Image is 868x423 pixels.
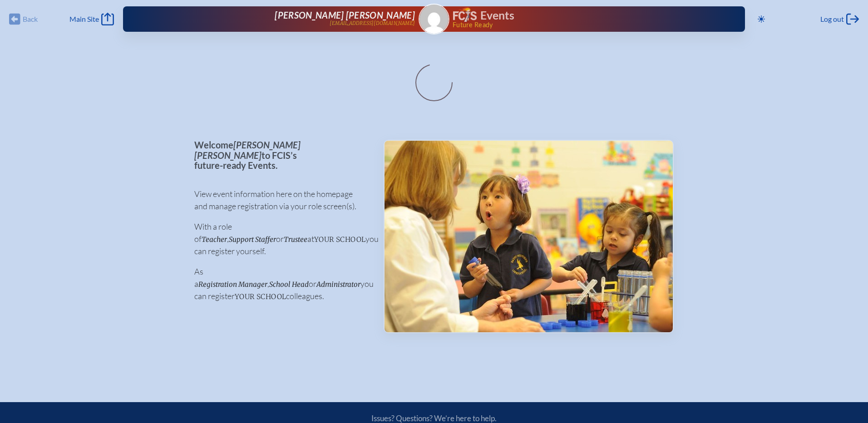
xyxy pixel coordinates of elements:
[69,15,99,24] span: Main Site
[198,280,267,289] span: Registration Manager
[316,280,360,289] span: Administrator
[229,235,276,244] span: Support Staffer
[419,5,449,34] img: Gravatar
[330,20,415,26] p: [EMAIL_ADDRESS][DOMAIN_NAME]
[314,235,365,244] span: your school
[820,15,844,24] span: Log out
[284,235,307,244] span: Trustee
[194,140,369,171] p: Welcome to FCIS’s future-ready Events.
[269,280,309,289] span: School Head
[194,221,369,257] p: With a role of , or at you can register yourself.
[69,13,114,25] a: Main Site
[152,10,415,28] a: [PERSON_NAME] [PERSON_NAME][EMAIL_ADDRESS][DOMAIN_NAME]
[274,413,594,423] p: Issues? Questions? We’re here to help.
[194,188,369,212] p: View event information here on the homepage and manage registration via your role screen(s).
[453,7,716,28] div: FCIS Events — Future ready
[419,4,449,34] a: Gravatar
[202,235,227,244] span: Teacher
[453,22,716,28] span: Future Ready
[194,266,369,302] p: As a , or you can register colleagues.
[194,139,301,161] span: [PERSON_NAME] [PERSON_NAME]
[275,10,415,20] span: [PERSON_NAME] [PERSON_NAME]
[235,292,286,301] span: your school
[385,141,673,332] img: Events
